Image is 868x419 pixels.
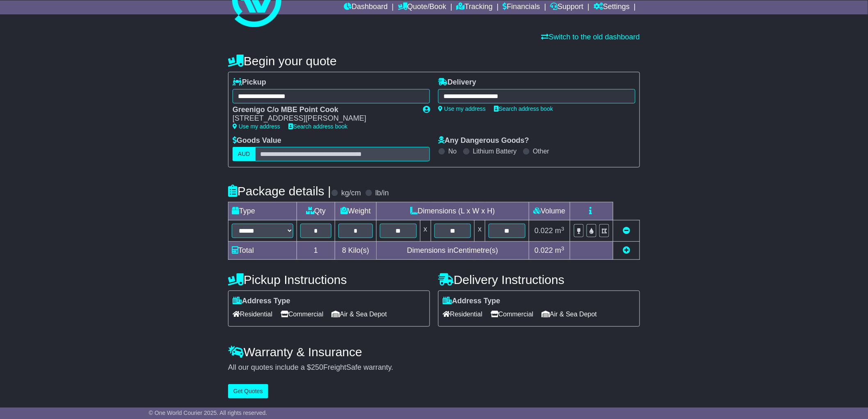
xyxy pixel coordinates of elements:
span: © One World Courier 2025. All rights reserved. [149,410,267,416]
a: Support [550,0,584,14]
a: Search address book [288,123,347,130]
label: Address Type [443,297,500,306]
span: Commercial [491,308,533,321]
a: Use my address [233,123,280,130]
td: x [420,220,431,242]
span: 8 [342,246,346,254]
h4: Warranty & Insurance [228,345,640,359]
a: Add new item [623,246,630,254]
span: Residential [443,308,482,321]
sup: 3 [561,245,564,252]
td: Total [228,242,297,260]
span: Air & Sea Depot [332,308,387,321]
span: m [555,246,564,254]
span: 0.022 [535,246,553,254]
td: Volume [529,202,570,220]
label: lb/in [375,189,389,198]
label: Goods Value [233,136,281,145]
label: Address Type [233,297,290,306]
span: Commercial [281,308,323,321]
span: 250 [311,363,323,371]
label: Any Dangerous Goods? [438,136,529,145]
label: Delivery [438,78,476,87]
td: Type [228,202,297,220]
label: No [448,147,457,155]
div: [STREET_ADDRESS][PERSON_NAME] [233,114,415,123]
a: Search address book [494,105,553,112]
sup: 3 [561,226,564,232]
label: Lithium Battery [473,147,517,155]
span: Air & Sea Depot [542,308,597,321]
h4: Pickup Instructions [228,273,430,286]
span: 0.022 [535,227,553,235]
td: Weight [335,202,377,220]
span: Residential [233,308,272,321]
label: kg/cm [341,189,361,198]
label: Pickup [233,78,266,87]
td: x [475,220,485,242]
div: Greenigo C/o MBE Point Cook [233,105,415,114]
a: Tracking [457,0,493,14]
button: Get Quotes [228,384,268,398]
div: All our quotes include a $ FreightSafe warranty. [228,363,640,372]
span: m [555,227,564,235]
a: Financials [503,0,540,14]
td: Kilo(s) [335,242,377,260]
a: Use my address [438,105,486,112]
td: Qty [297,202,335,220]
label: Other [533,147,549,155]
h4: Delivery Instructions [438,273,640,286]
a: Remove this item [623,227,630,235]
a: Settings [594,0,630,14]
a: Quote/Book [398,0,446,14]
td: 1 [297,242,335,260]
td: Dimensions in Centimetre(s) [376,242,529,260]
h4: Begin your quote [228,54,640,68]
a: Switch to the old dashboard [541,33,640,41]
a: Dashboard [344,0,388,14]
h4: Package details | [228,184,331,198]
td: Dimensions (L x W x H) [376,202,529,220]
label: AUD [233,147,256,161]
